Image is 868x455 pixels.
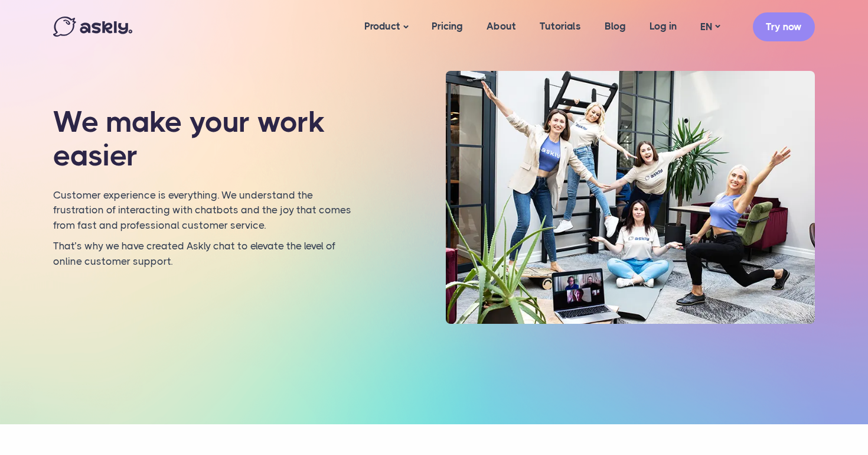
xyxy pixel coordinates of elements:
img: Askly [53,17,132,37]
p: That’s why we have created Askly chat to elevate the level of online customer support. [53,239,357,269]
a: Pricing [420,4,475,49]
a: Log in [638,4,688,49]
a: Tutorials [528,4,593,49]
a: Product [353,4,420,50]
a: Try now [753,12,815,41]
p: Customer experience is everything. We understand the frustration of interacting with chatbots and... [53,188,357,233]
a: EN [688,18,732,35]
h1: We make your work easier [53,105,357,173]
a: About [475,4,528,49]
a: Blog [593,4,638,49]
